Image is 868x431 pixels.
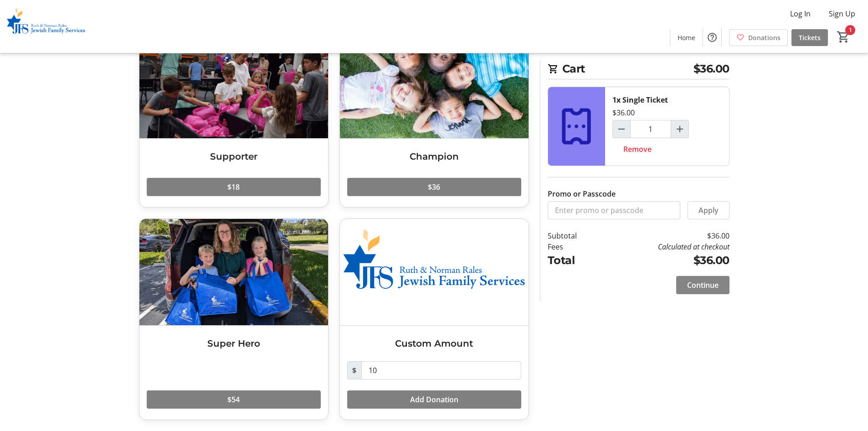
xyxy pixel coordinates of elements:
span: Tickets [799,33,821,42]
img: Super Hero [139,219,328,325]
button: Log In [783,6,818,21]
span: $36.00 [693,61,729,77]
td: Total [548,252,601,269]
a: Tickets [791,29,828,46]
h3: Supporter [147,150,321,163]
button: Apply [688,201,729,219]
input: Single Ticket Quantity [630,120,671,138]
span: $ [347,361,362,379]
td: $36.00 [600,230,729,241]
button: Cart [835,29,852,45]
a: Donations [729,29,788,46]
input: Enter promo or passcode [548,201,680,219]
img: Supporter [139,32,328,138]
td: Fees [548,241,601,252]
button: $54 [147,390,321,409]
td: $36.00 [600,252,729,269]
button: Help [703,28,721,47]
h3: Champion [347,150,521,163]
input: Donation Amount [361,361,521,379]
button: $36 [347,178,521,196]
label: Promo or Passcode [548,188,616,199]
button: $18 [147,178,321,196]
span: $54 [227,394,240,405]
button: Add Donation [347,390,521,409]
span: Apply [699,205,719,216]
span: $18 [227,182,240,192]
span: Donations [748,33,781,42]
button: Decrement by one [613,120,630,138]
h3: Super Hero [147,337,321,350]
h2: Cart [548,61,729,79]
div: $36.00 [612,107,635,118]
span: Add Donation [410,394,458,405]
span: Log In [790,8,811,19]
div: 1x Single Ticket [612,94,668,105]
button: Continue [676,276,729,294]
span: Sign Up [829,8,855,19]
button: Remove [612,140,663,158]
button: Increment by one [671,120,688,138]
img: Ruth & Norman Rales Jewish Family Services's Logo [5,4,87,49]
span: Home [678,33,695,42]
a: Home [670,29,703,46]
td: Subtotal [548,230,601,241]
span: Continue [687,280,719,291]
h3: Custom Amount [347,337,521,350]
td: Calculated at checkout [600,241,729,252]
img: Custom Amount [340,219,529,325]
span: Remove [623,144,652,155]
span: $36 [428,182,440,192]
button: Sign Up [822,6,863,21]
img: Champion [340,32,529,138]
